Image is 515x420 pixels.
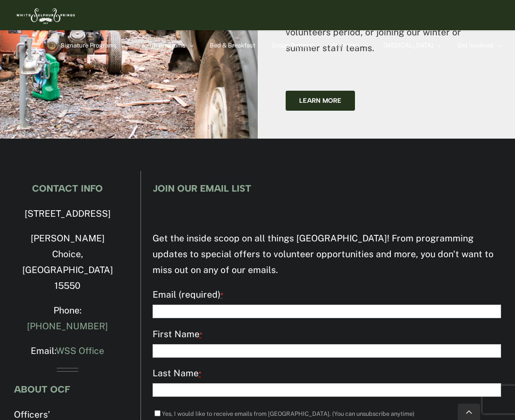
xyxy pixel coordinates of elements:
[14,384,121,394] h4: ABOUT OCF
[141,42,186,48] span: Youth Programs
[272,30,315,60] a: Group Retreats
[14,231,121,293] p: [PERSON_NAME] Choice, [GEOGRAPHIC_DATA] 15550
[299,97,341,105] span: Learn more
[60,30,501,60] nav: Main Menu Sticky
[272,42,315,48] span: Group Retreats
[210,42,255,48] span: Bed & Breakfast
[14,343,121,359] p: Email:
[383,30,441,60] a: [MEDICAL_DATA]
[60,30,125,60] a: Signature Programs
[221,291,223,299] abbr: required
[199,370,201,378] abbr: required
[286,91,355,111] a: Learn more
[383,42,433,48] span: [MEDICAL_DATA]
[200,331,202,339] abbr: required
[331,42,359,48] span: Amenities
[153,183,501,193] h4: JOIN OUR EMAIL LIST
[331,30,367,60] a: Amenities
[153,366,501,382] label: Last Name
[27,321,108,331] a: [PHONE_NUMBER]
[141,30,194,60] a: Youth Programs
[14,183,121,193] h4: CONTACT INFO
[14,206,121,222] p: [STREET_ADDRESS]
[56,346,104,356] a: WSS Office
[153,231,501,278] p: Get the inside scoop on all things [GEOGRAPHIC_DATA]! From programming updates to special offers ...
[60,42,117,48] span: Signature Programs
[162,410,415,417] label: Yes, I would like to receive emails from [GEOGRAPHIC_DATA]. (You can unsubscribe anytime)
[153,287,501,303] label: Email (required)
[457,42,493,48] span: Get Involved
[457,30,501,60] a: Get Involved
[14,2,76,28] img: White Sulphur Springs Logo
[153,327,501,343] label: First Name
[210,30,255,60] a: Bed & Breakfast
[14,303,121,334] p: Phone:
